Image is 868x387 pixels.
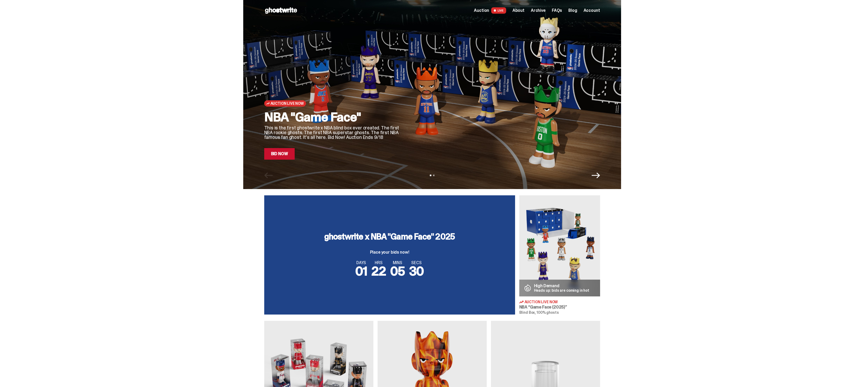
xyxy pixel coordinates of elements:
button: View slide 2 [433,175,435,176]
span: 22 [371,263,386,279]
a: Auction LIVE [474,7,506,14]
span: 01 [355,263,367,279]
h2: NBA "Game Face" [264,111,401,123]
span: 05 [390,263,405,279]
span: MINS [390,261,405,265]
a: Account [584,8,600,13]
a: About [512,8,525,13]
a: Blog [568,8,577,13]
span: Auction Live Now [525,300,558,304]
a: FAQs [552,8,562,13]
span: Blind Box, [519,310,536,315]
p: This is the first ghostwrite x NBA blind box ever created. The first NBA rookie ghosts. The first... [264,125,401,140]
a: Archive [531,8,546,13]
h3: ghostwrite x NBA "Game Face" 2025 [324,232,455,241]
a: Game Face (2025) High Demand Heads up: bids are coming in hot Auction Live Now [519,195,600,315]
span: DAYS [355,261,367,265]
span: Auction Live Now [271,101,304,106]
a: Bid Now [264,148,295,160]
span: 30 [409,263,424,279]
img: Game Face (2025) [519,195,600,296]
button: View slide 1 [430,175,431,176]
h3: NBA “Game Face (2025)” [519,305,600,309]
p: Heads up: bids are coming in hot [534,289,590,292]
span: 100% ghosts [537,310,559,315]
span: SECS [409,261,424,265]
p: Place your bids now! [324,250,455,254]
span: LIVE [491,7,506,14]
span: Auction [474,8,489,13]
button: Next [592,171,600,180]
span: HRS [371,261,386,265]
p: High Demand [534,284,590,288]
